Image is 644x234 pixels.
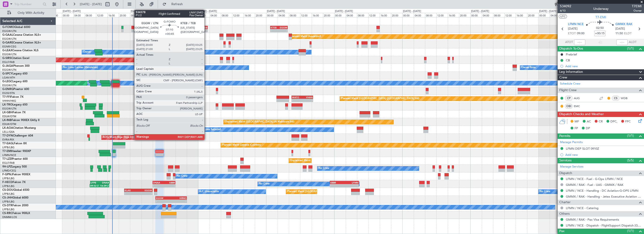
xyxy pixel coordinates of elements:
div: CB [566,58,570,62]
div: 16:00 [244,13,255,17]
div: 00:00 [470,13,482,17]
a: LX-INBFalcon 900EX EASy II [2,119,39,122]
div: - [279,29,287,32]
span: 02:50 [596,26,604,31]
a: LFPB/LBG [2,192,15,196]
button: Refresh [160,0,188,8]
a: LFMN / NCE - Catering [566,206,598,210]
span: T7-EMI [595,15,606,20]
span: CS-DTR [2,204,12,207]
a: EDLW/DTM [2,122,16,126]
button: Only With Activity [5,9,51,17]
a: WDB [621,96,631,100]
div: 04:00 [414,13,425,17]
div: 08:00 [221,13,232,17]
div: DNAA [153,181,164,184]
div: 12:00 [368,13,379,17]
a: F-HECDFalcon 7X [2,181,26,184]
div: 00:00 [130,13,141,17]
div: DNAA [100,181,109,184]
a: LFMN/NCE [2,153,16,157]
span: G-FOMO [2,26,14,29]
div: 20:00 [527,13,538,17]
div: - [153,184,164,187]
a: T7-EMIHawker 900XP [2,150,31,153]
div: 00:00 [266,13,277,17]
a: Manage Services [560,164,583,169]
div: 00:00 [334,13,345,17]
span: LX-GBH [2,111,13,114]
span: Others [559,211,570,217]
div: No Crew Sabadell [199,126,221,133]
div: 04:00 [482,13,493,17]
span: G-SPCY [2,72,12,75]
div: 20:00 [187,13,198,17]
span: Dispatch To-Dos [559,46,583,51]
a: LX-AOACitation Mustang [2,127,36,129]
div: LTBA [173,96,185,99]
div: AOG Maint Riga (Riga Intl) [103,134,134,141]
a: VHHH/HKG [2,99,16,103]
a: LX-GBHFalcon 7X [2,111,26,114]
a: GMMX / RAK - Fuel - UAS - GMMX / RAK [566,183,623,187]
span: ELDT [624,31,632,36]
input: --:-- [574,39,585,45]
div: EGGW [279,26,287,29]
span: ALDT [629,40,636,45]
span: GMMX RAK [615,22,632,27]
span: G-LEAX [2,49,12,52]
div: 20:00 [51,13,62,17]
a: LX-TROLegacy 650 [2,103,27,106]
span: CR [599,119,603,124]
div: Prebrief [566,52,577,56]
a: T7-EAGLFalcon 8X [2,142,27,145]
span: CS-DOU [2,189,13,191]
div: 04:00 [550,13,561,17]
div: VHHH [302,96,313,99]
div: No Crew [318,165,329,172]
a: EDLW/DTM [2,115,16,118]
a: EMC [574,104,584,108]
a: EGGW/LTN [2,84,16,87]
span: F-HECD [2,181,13,184]
span: Refresh [167,3,187,6]
div: [DATE] - [DATE] [63,9,81,13]
a: LFPB/LBG [2,200,15,203]
a: G-GARECessna Citation XLS+ [2,41,41,44]
div: [DATE] - [DATE] [471,9,489,13]
a: EVRA/RIX [2,138,14,141]
span: T7-DYN [2,134,13,137]
span: [DATE] [615,27,625,31]
div: 12:00 [436,13,448,17]
a: G-LEAXCessna Citation XLS [2,49,38,52]
div: 16:00 [107,13,119,17]
div: - [173,99,185,102]
div: 12:00 [300,13,311,17]
span: DP [586,126,590,131]
span: 09:00 [577,31,584,36]
div: No Crew Cannes (Mandelieu) [63,64,98,71]
div: CS [612,96,620,101]
span: Services [559,158,571,163]
a: EGGW/LTN [2,53,16,56]
a: CS-JHHGlobal 6000 [2,196,28,199]
div: SBBR [330,181,344,184]
div: 16:00 [312,13,323,17]
a: G-ENRGPraetor 600 [2,88,29,91]
div: - [292,99,302,102]
a: LFMD/CEQ [2,169,16,172]
span: G-GARE [2,41,13,44]
div: - [271,29,279,32]
span: DFC, [610,119,617,124]
a: T7-LZZIPraetor 600 [2,158,28,160]
span: CS-RRC [2,212,12,215]
div: Planned Maint [GEOGRAPHIC_DATA] ([GEOGRAPHIC_DATA] Intl) [341,95,419,102]
a: G-SPCYLegacy 650 [2,72,27,75]
div: - [164,184,175,187]
a: CS-DTRFalcon 2000 [2,204,28,207]
div: EGGW [187,26,197,29]
div: KLAX [125,189,138,192]
a: G-LEGCLegacy 600 [2,80,27,83]
a: LFPB/LBG [2,177,15,180]
span: LX-AOA [2,127,13,129]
